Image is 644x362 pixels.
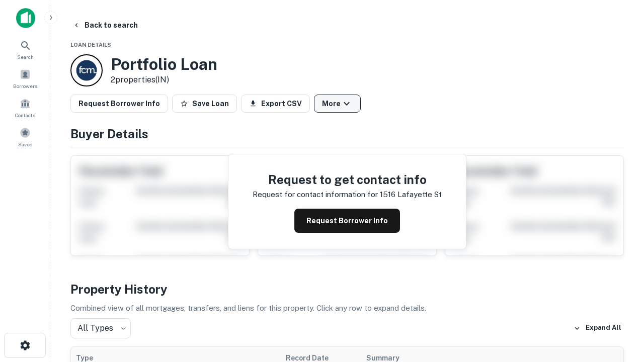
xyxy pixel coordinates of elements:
h4: Buyer Details [70,125,624,143]
button: More [314,95,361,113]
span: Contacts [15,111,35,119]
iframe: Chat Widget [594,282,644,330]
p: Combined view of all mortgages, transfers, and liens for this property. Click any row to expand d... [70,302,624,314]
a: Borrowers [3,65,47,92]
span: Search [17,53,34,61]
span: Saved [18,140,33,148]
span: Borrowers [13,82,37,90]
h4: Request to get contact info [253,170,442,189]
button: Save Loan [172,95,237,113]
p: 1516 lafayette st [380,189,442,201]
h4: Property History [70,280,624,298]
p: 2 properties (IN) [111,74,217,86]
a: Search [3,36,47,63]
div: All Types [70,318,131,338]
h3: Portfolio Loan [111,55,217,74]
button: Request Borrower Info [294,209,400,233]
p: Request for contact information for [253,189,378,201]
button: Export CSV [241,95,310,113]
img: capitalize-icon.png [16,8,35,28]
span: Loan Details [70,42,111,48]
a: Contacts [3,94,47,121]
a: Saved [3,123,47,150]
button: Back to search [68,16,142,34]
button: Expand All [571,321,624,336]
button: Request Borrower Info [70,95,168,113]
